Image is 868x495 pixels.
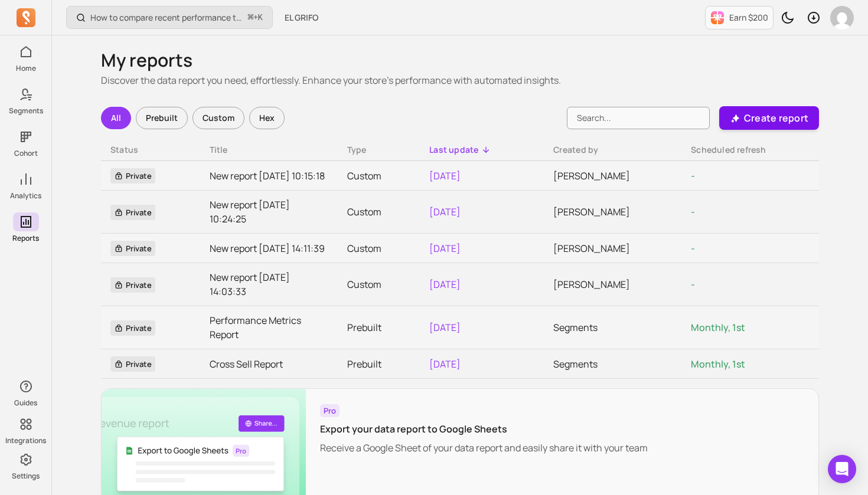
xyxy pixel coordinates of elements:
span: Private [110,168,155,183]
th: Toggle SortBy [338,139,420,161]
span: Pro [320,404,340,417]
div: Last update [429,144,534,156]
span: Private [110,320,155,336]
td: [PERSON_NAME] [544,234,681,263]
p: Integrations [5,436,46,445]
td: Segments [544,306,681,349]
td: [PERSON_NAME] [544,161,681,191]
kbd: ⌘ [247,11,254,25]
td: [PERSON_NAME] [544,263,681,306]
th: Toggle SortBy [101,139,200,161]
span: Private [110,205,155,220]
span: EL GRIFO [285,12,318,24]
a: New report [DATE] 10:15:18 [210,169,328,183]
p: Home [16,64,36,73]
td: Prebuilt [338,349,420,379]
span: - [691,242,695,255]
p: Create report [744,111,808,125]
p: Discover the data report you need, effortlessly. Enhance your store's performance with automated ... [101,73,819,87]
td: Custom [338,263,420,306]
p: Settings [12,471,40,481]
th: Toggle SortBy [420,139,544,161]
kbd: K [258,13,263,22]
p: Analytics [10,191,41,201]
p: Earn $200 [729,12,768,24]
button: EL GRIFO [278,7,325,28]
th: Toggle SortBy [544,139,681,161]
span: Private [110,241,155,256]
button: Earn $200 [705,6,774,29]
p: [DATE] [429,277,534,291]
p: Reports [12,234,39,243]
a: New report [DATE] 14:03:33 [210,270,328,299]
td: Custom [338,191,420,234]
span: Monthly, 1st [691,358,745,371]
div: Prebuilt [136,107,188,129]
td: Segments [544,349,681,379]
div: Custom [192,107,244,129]
p: Segments [9,106,43,116]
span: Private [110,277,155,293]
a: Performance Metrics Report [210,313,328,342]
span: Private [110,356,155,372]
div: Hex [249,107,285,129]
p: [DATE] [429,205,534,219]
p: Export your data report to Google Sheets [320,422,648,436]
p: Guides [14,398,37,408]
span: - [691,169,695,182]
p: Receive a Google Sheet of your data report and easily share it with your team [320,441,648,455]
td: Custom [338,161,420,191]
span: - [691,278,695,291]
td: Custom [338,234,420,263]
p: How to compare recent performance to last year or last month? [90,12,243,24]
div: All [101,107,131,129]
a: New report [DATE] 10:24:25 [210,198,328,226]
span: Monthly, 1st [691,321,745,334]
h1: My reports [101,50,819,71]
p: [DATE] [429,357,534,371]
input: Search [567,107,710,129]
th: Toggle SortBy [200,139,338,161]
button: Guides [13,375,39,410]
span: - [691,205,695,218]
p: Cohort [14,149,38,158]
th: Toggle SortBy [681,139,819,161]
p: [DATE] [429,320,534,335]
p: [DATE] [429,241,534,255]
button: Toggle dark mode [776,6,800,29]
button: Create report [719,106,819,130]
a: Cross Sell Report [210,357,328,371]
p: [DATE] [429,169,534,183]
td: [PERSON_NAME] [544,191,681,234]
td: Prebuilt [338,306,420,349]
div: Open Intercom Messenger [828,455,856,483]
img: avatar [830,6,854,29]
button: How to compare recent performance to last year or last month?⌘+K [66,6,273,29]
span: + [248,11,263,24]
a: New report [DATE] 14:11:39 [210,241,328,255]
